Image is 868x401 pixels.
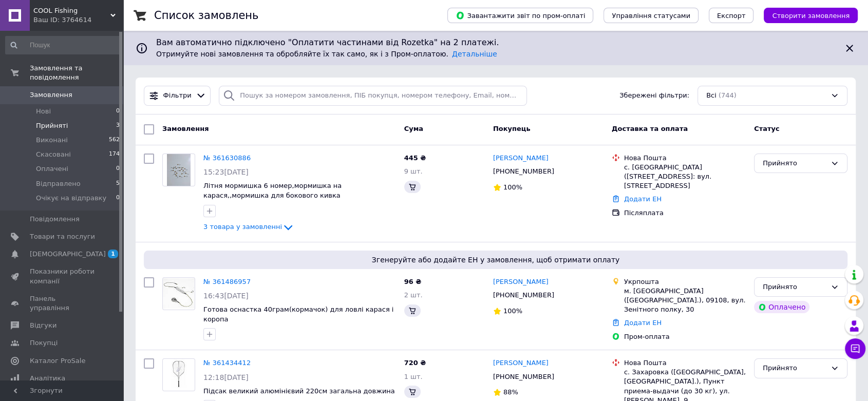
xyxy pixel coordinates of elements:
[30,321,56,330] span: Відгуки
[764,8,858,23] button: Створити замовлення
[493,125,531,132] span: Покупець
[404,291,423,299] span: 2 шт.
[203,387,395,395] a: Підсак великий алюмінієвий 220см загальна довжина
[154,9,258,22] h1: Список замовлень
[404,154,426,162] span: 445 ₴
[493,358,549,368] a: [PERSON_NAME]
[624,319,662,327] a: Додати ЕН
[30,64,123,82] span: Замовлення та повідомлення
[624,287,746,315] div: м. [GEOGRAPHIC_DATA] ([GEOGRAPHIC_DATA].), 09108, вул. Зенітного полку, 30
[719,91,737,99] span: (744)
[493,154,549,163] a: [PERSON_NAME]
[503,307,522,315] span: 100%
[108,250,118,258] span: 1
[5,36,121,54] input: Пошук
[447,8,593,23] button: Завантажити звіт по пром-оплаті
[30,90,72,100] span: Замовлення
[404,167,423,175] span: 9 шт.
[754,125,780,132] span: Статус
[30,215,80,224] span: Повідомлення
[30,267,95,285] span: Показники роботи компанії
[772,12,850,20] span: Створити замовлення
[624,195,662,203] a: Додати ЕН
[116,164,120,174] span: 0
[33,15,123,25] div: Ваш ID: 3764614
[116,179,120,188] span: 5
[36,179,81,188] span: Відправлено
[203,292,249,300] span: 16:43[DATE]
[404,125,423,132] span: Cума
[624,277,746,287] div: Укрпошта
[404,359,426,367] span: 720 ₴
[30,356,85,366] span: Каталог ProSale
[624,332,746,341] div: Пром-оплата
[612,12,690,20] span: Управління статусами
[166,359,192,391] img: Фото товару
[162,358,195,391] a: Фото товару
[706,91,716,101] span: Всі
[404,278,422,285] span: 96 ₴
[503,388,518,396] span: 88%
[203,359,251,367] a: № 361434412
[493,277,549,287] a: [PERSON_NAME]
[624,154,746,163] div: Нова Пошта
[219,86,527,106] input: Пошук за номером замовлення, ПІБ покупця, номером телефону, Email, номером накладної
[30,338,58,348] span: Покупці
[156,50,497,58] span: Отримуйте нові замовлення та обробляйте їх так само, як і з Пром-оплатою.
[36,107,51,116] span: Нові
[203,154,251,162] a: № 361630886
[36,121,68,130] span: Прийняті
[148,255,843,265] span: Згенеруйте або додайте ЕН у замовлення, щоб отримати оплату
[491,289,556,302] div: [PHONE_NUMBER]
[709,8,754,23] button: Експорт
[162,154,195,186] a: Фото товару
[503,183,522,191] span: 100%
[203,182,342,199] a: Літня мормишка 6 номер,мормишка на карася,,мормишка для бокового кивка
[452,50,497,58] a: Детальніше
[116,107,120,116] span: 0
[30,250,106,259] span: [DEMOGRAPHIC_DATA]
[30,294,95,313] span: Панель управління
[754,301,809,313] div: Оплачено
[624,358,746,368] div: Нова Пошта
[753,11,858,19] a: Створити замовлення
[116,121,120,130] span: 3
[30,232,95,241] span: Товари та послуги
[717,12,746,20] span: Експорт
[603,8,699,23] button: Управління статусами
[203,278,251,285] a: № 361486957
[33,6,110,15] span: COOL Fishing
[203,373,249,381] span: 12:18[DATE]
[612,125,688,132] span: Доставка та оплата
[845,338,865,359] button: Чат з покупцем
[203,223,294,231] a: 3 товара у замовленні
[203,223,282,231] span: 3 товара у замовленні
[109,136,120,145] span: 562
[763,363,826,374] div: Прийнято
[203,305,393,323] a: Готова оснастка 40грам(кормачок) для ловлі карася і коропа
[167,154,191,186] img: Фото товару
[404,373,423,380] span: 1 шт.
[763,282,826,293] div: Прийнято
[36,194,106,203] span: Очікує на відправку
[163,91,192,101] span: Фільтри
[456,11,585,20] span: Завантажити звіт по пром-оплаті
[116,194,120,203] span: 0
[203,168,249,176] span: 15:23[DATE]
[109,150,120,159] span: 174
[36,136,68,145] span: Виконані
[156,37,835,49] span: Вам автоматично підключено "Оплатити частинами від Rozetka" на 2 платежі.
[624,163,746,191] div: с. [GEOGRAPHIC_DATA] ([STREET_ADDRESS]: вул. [STREET_ADDRESS]
[491,165,556,178] div: [PHONE_NUMBER]
[619,91,689,101] span: Збережені фільтри:
[163,278,195,308] img: Фото товару
[491,370,556,384] div: [PHONE_NUMBER]
[30,374,65,383] span: Аналітика
[162,277,195,310] a: Фото товару
[162,125,209,132] span: Замовлення
[36,150,71,159] span: Скасовані
[763,158,826,169] div: Прийнято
